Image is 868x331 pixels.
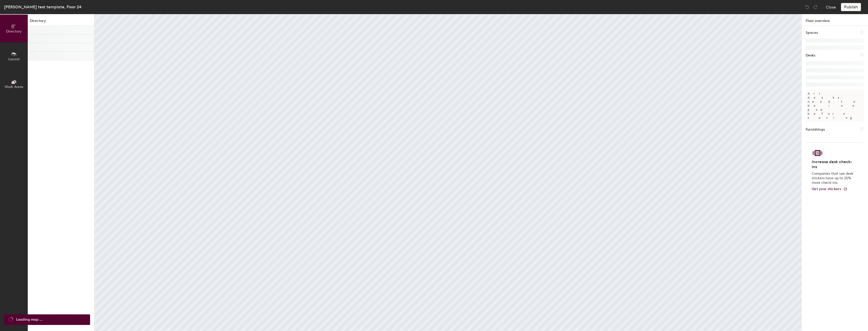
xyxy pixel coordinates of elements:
[813,5,818,10] img: Redo
[802,14,868,26] h1: Floor overview
[8,57,20,61] span: Layout
[5,85,23,89] span: Work Areas
[6,29,22,34] span: Directory
[16,317,42,322] span: Loading map ...
[94,14,801,331] canvas: Map
[805,5,810,10] img: Undo
[806,53,815,58] h1: Desks
[812,187,841,191] span: Get your stickers
[812,171,855,185] p: Companies that use desk stickers have up to 25% more check-ins.
[4,4,82,10] div: [PERSON_NAME] test template, Floor 24
[806,30,818,36] h1: Spaces
[812,187,847,191] a: Get your stickers
[806,127,825,132] h1: Furnishings
[28,18,94,26] h1: Directory
[812,149,823,157] img: Sticker logo
[826,3,836,11] button: Close
[806,89,864,122] p: All desks need to be in a pod before saving
[812,159,855,169] h4: Increase desk check-ins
